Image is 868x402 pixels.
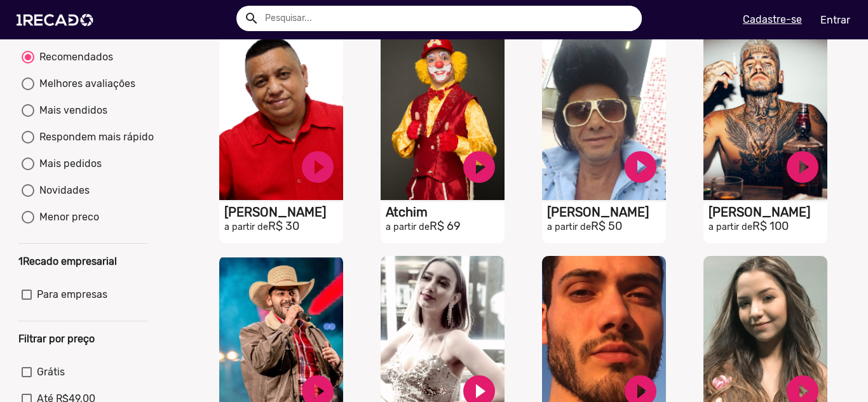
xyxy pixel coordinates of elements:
[240,6,262,29] button: Example home icon
[18,255,117,267] b: 1Recado empresarial
[224,220,343,234] h2: R$ 30
[37,287,107,302] span: Para empresas
[386,222,430,232] small: a partir de
[224,222,268,232] small: a partir de
[621,148,660,186] a: play_circle_filled
[460,148,498,186] a: play_circle_filled
[709,204,827,220] h1: [PERSON_NAME]
[34,50,113,65] div: Recomendados
[219,32,343,200] video: S1RECADO vídeos dedicados para fãs e empresas
[709,222,752,232] small: a partir de
[812,9,858,31] a: Entrar
[709,220,827,234] h2: R$ 100
[244,11,259,26] mat-icon: Example home icon
[542,32,666,200] video: S1RECADO vídeos dedicados para fãs e empresas
[386,220,505,234] h2: R$ 69
[34,183,90,198] div: Novidades
[299,148,337,186] a: play_circle_filled
[255,6,642,31] input: Pesquisar...
[34,210,99,225] div: Menor preco
[703,32,827,200] video: S1RECADO vídeos dedicados para fãs e empresas
[34,156,102,171] div: Mais pedidos
[386,204,505,220] h1: Atchim
[34,130,154,145] div: Respondem mais rápido
[743,13,802,25] u: Cadastre-se
[18,333,95,345] b: Filtrar por preço
[224,204,343,220] h1: [PERSON_NAME]
[783,148,822,186] a: play_circle_filled
[37,365,65,380] span: Grátis
[381,32,505,200] video: S1RECADO vídeos dedicados para fãs e empresas
[34,103,107,118] div: Mais vendidos
[34,76,135,91] div: Melhores avaliações
[547,204,666,220] h1: [PERSON_NAME]
[547,220,666,234] h2: R$ 50
[547,222,591,232] small: a partir de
